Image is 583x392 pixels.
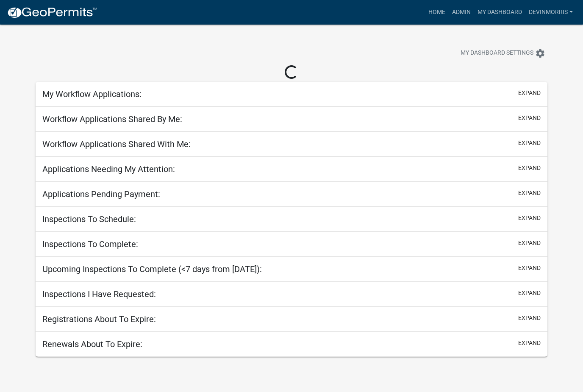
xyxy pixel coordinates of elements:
a: Home [425,4,449,20]
h5: Registrations About To Expire: [42,314,156,324]
button: expand [518,164,541,172]
button: expand [518,139,541,147]
button: expand [518,264,541,272]
span: My Dashboard Settings [461,48,533,58]
h5: Applications Pending Payment: [42,189,160,199]
h5: Inspections To Schedule: [42,214,136,224]
button: expand [518,114,541,122]
button: expand [518,339,541,348]
button: expand [518,214,541,222]
button: expand [518,189,541,197]
button: expand [518,289,541,297]
h5: Workflow Applications Shared With Me: [42,139,191,149]
a: Admin [449,4,474,20]
h5: Renewals About To Expire: [42,339,142,349]
button: expand [518,89,541,97]
a: My Dashboard [474,4,525,20]
button: expand [518,239,541,247]
h5: Inspections I Have Requested: [42,289,156,299]
i: settings [535,48,545,58]
button: My Dashboard Settingssettings [454,45,552,61]
h5: Inspections To Complete: [42,239,138,249]
h5: Upcoming Inspections To Complete (<7 days from [DATE]): [42,264,262,274]
h5: Workflow Applications Shared By Me: [42,114,182,124]
a: Devinmorris [525,4,576,20]
h5: My Workflow Applications: [42,89,142,99]
button: expand [518,314,541,322]
h5: Applications Needing My Attention: [42,164,175,174]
